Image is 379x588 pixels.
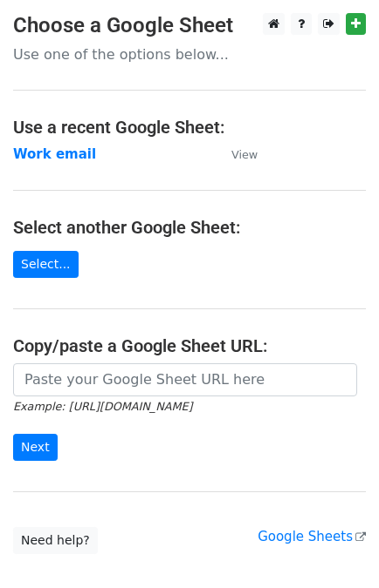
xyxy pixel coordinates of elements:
[13,117,366,138] h4: Use a recent Google Sheet:
[13,146,96,162] a: Work email
[13,400,192,413] small: Example: [URL][DOMAIN_NAME]
[214,146,258,162] a: View
[13,335,366,356] h4: Copy/paste a Google Sheet URL:
[13,251,79,278] a: Select...
[231,148,258,161] small: View
[13,217,366,238] h4: Select another Google Sheet:
[13,434,58,461] input: Next
[258,529,366,544] a: Google Sheets
[13,527,98,554] a: Need help?
[13,363,357,396] input: Paste your Google Sheet URL here
[13,13,366,38] h3: Choose a Google Sheet
[13,45,366,64] p: Use one of the options below...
